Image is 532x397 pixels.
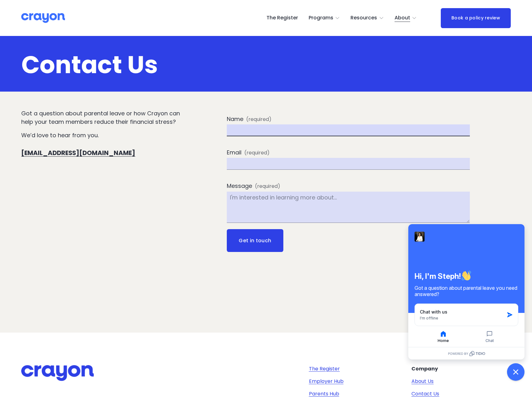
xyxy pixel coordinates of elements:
button: Get in touch [227,229,283,252]
a: The Register [309,365,340,373]
strong: Company [411,365,438,372]
a: Employer Hub [309,378,344,385]
span: Message [227,182,252,190]
a: folder dropdown [395,13,417,23]
span: Programs [309,13,333,23]
a: folder dropdown [351,13,384,23]
a: The Register [266,13,298,23]
a: Book a policy review [441,8,511,28]
span: (required) [246,116,271,123]
a: About Us [411,378,434,385]
p: We’d love to hear from you. [21,131,182,139]
span: (required) [255,183,280,190]
a: folder dropdown [309,13,340,23]
span: Email [227,148,241,157]
img: Crayon [21,13,65,23]
p: Got a question about parental leave or how Crayon can help your team members reduce their financi... [21,109,182,126]
span: Resources [351,13,377,23]
span: (required) [244,149,270,157]
span: Name [227,115,243,123]
a: [EMAIL_ADDRESS][DOMAIN_NAME] [21,148,135,157]
span: About [395,13,410,23]
h1: Contact Us [21,52,511,78]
